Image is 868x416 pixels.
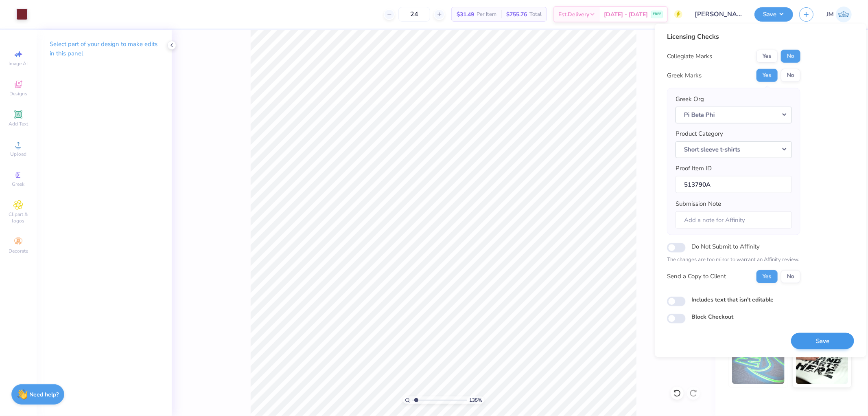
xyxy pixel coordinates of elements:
[9,90,27,97] span: Designs
[667,71,702,80] div: Greek Marks
[667,32,800,42] div: Licensing Checks
[691,313,733,321] label: Block Checkout
[667,272,726,281] div: Send a Copy to Client
[691,295,774,304] label: Includes text that isn't editable
[676,95,704,104] label: Greek Org
[781,69,800,82] button: No
[9,60,28,67] span: Image AI
[477,10,496,19] span: Per Item
[836,7,852,22] img: Joshua Macky Gaerlan
[30,391,59,398] strong: Need help?
[756,270,778,283] button: Yes
[676,164,712,173] label: Proof Item ID
[653,11,661,17] span: FREE
[12,181,25,187] span: Greek
[667,52,712,61] div: Collegiate Marks
[457,10,474,19] span: $31.49
[9,121,28,127] span: Add Text
[469,396,482,404] span: 135 %
[667,256,800,264] p: The changes are too minor to warrant an Affinity review.
[506,10,527,19] span: $755.76
[50,40,159,58] p: Select part of your design to make edits in this panel
[756,50,778,63] button: Yes
[676,106,792,123] button: Pi Beta Phi
[826,7,852,22] a: JM
[676,211,792,229] input: Add a note for Affinity
[826,10,834,19] span: JM
[676,199,721,209] label: Submission Note
[689,6,748,22] input: Untitled Design
[529,10,542,19] span: Total
[398,7,430,22] input: – –
[558,10,589,19] span: Est. Delivery
[10,151,26,157] span: Upload
[4,211,33,224] span: Clipart & logos
[781,270,800,283] button: No
[754,7,793,22] button: Save
[691,241,760,252] label: Do Not Submit to Affinity
[756,69,778,82] button: Yes
[676,141,792,158] button: Short sleeve t-shirts
[791,332,854,349] button: Save
[796,343,848,384] img: Water based Ink
[781,50,800,63] button: No
[676,129,723,139] label: Product Category
[732,343,785,384] img: Glow in the Dark Ink
[604,10,648,19] span: [DATE] - [DATE]
[9,248,28,254] span: Decorate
